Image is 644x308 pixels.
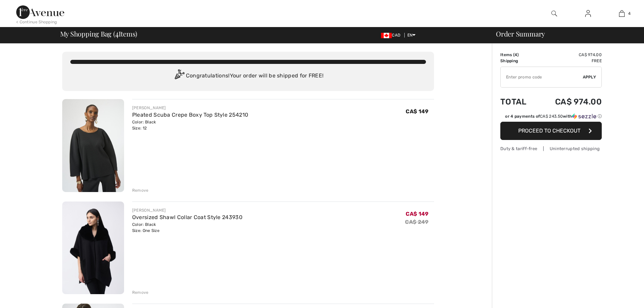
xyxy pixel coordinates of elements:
a: Oversized Shawl Collar Coat Style 243930 [132,214,242,220]
img: My Info [585,9,591,18]
span: CAD [381,33,403,38]
div: Color: Black Size: 12 [132,119,248,131]
img: Pleated Scuba Crepe Boxy Top Style 254210 [62,99,124,192]
img: Canadian Dollar [381,33,392,38]
td: Shipping [500,58,537,64]
span: 4 [115,29,119,38]
span: Apply [583,74,596,80]
td: CA$ 974.00 [537,90,602,113]
td: CA$ 974.00 [537,52,602,58]
div: Duty & tariff-free | Uninterrupted shipping [500,145,602,152]
span: CA$ 243.50 [540,114,563,119]
div: [PERSON_NAME] [132,207,242,213]
div: Color: Black Size: One Size [132,221,242,234]
td: Total [500,90,537,113]
div: Remove [132,187,149,193]
div: Order Summary [488,30,640,37]
span: EN [407,33,416,38]
div: Remove [132,289,149,295]
div: [PERSON_NAME] [132,105,248,111]
img: My Bag [619,9,625,18]
button: Proceed to Checkout [500,122,602,140]
a: Pleated Scuba Crepe Boxy Top Style 254210 [132,112,248,118]
span: Proceed to Checkout [518,127,580,134]
td: Items ( ) [500,52,537,58]
div: or 4 payments ofCA$ 243.50withSezzle Click to learn more about Sezzle [500,113,602,122]
span: 4 [628,10,630,17]
span: CA$ 149 [406,108,428,115]
span: 4 [515,52,517,57]
span: My Shopping Bag ( Items) [60,30,138,37]
span: CA$ 149 [406,211,428,217]
img: Sezzle [572,113,596,119]
div: or 4 payments of with [505,113,602,119]
img: 1ère Avenue [16,5,64,19]
img: Oversized Shawl Collar Coat Style 243930 [62,202,124,294]
img: Congratulation2.svg [172,69,186,83]
div: < Continue Shopping [16,19,57,25]
input: Promo code [501,67,583,87]
a: Sign In [580,9,596,18]
a: 4 [605,9,638,18]
div: Congratulations! Your order will be shipped for FREE! [70,69,426,83]
s: CA$ 249 [405,219,428,225]
img: search the website [551,9,557,18]
td: Free [537,58,602,64]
